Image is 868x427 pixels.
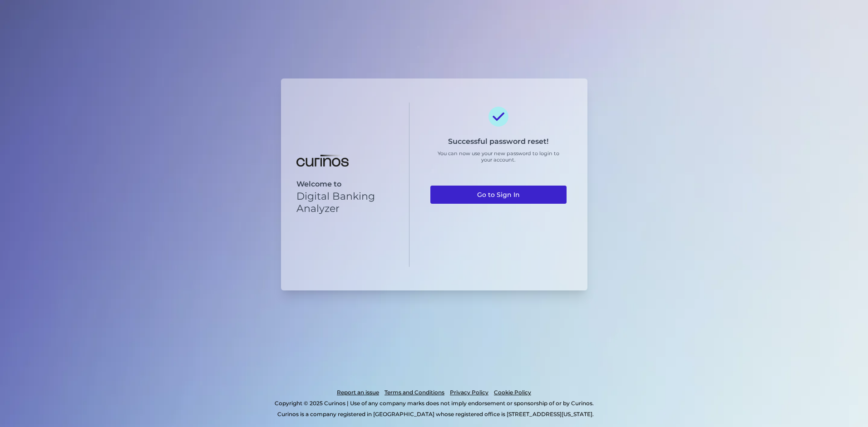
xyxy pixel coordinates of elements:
a: Go to Sign In [430,186,567,204]
img: Digital Banking Analyzer [296,155,349,167]
p: You can now use your new password to login to your account. [430,150,567,163]
a: Cookie Policy [494,387,531,398]
p: Curinos is a company registered in [GEOGRAPHIC_DATA] whose registered office is [STREET_ADDRESS][... [47,409,824,420]
a: Privacy Policy [450,387,488,398]
a: Report an issue [337,387,379,398]
p: Digital Banking Analyzer [296,190,394,215]
h3: Successful password reset! [448,137,548,146]
a: Terms and Conditions [385,387,444,398]
p: Copyright © 2025 Curinos | Use of any company marks does not imply endorsement or sponsorship of ... [44,398,824,409]
p: Welcome to [296,180,394,188]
